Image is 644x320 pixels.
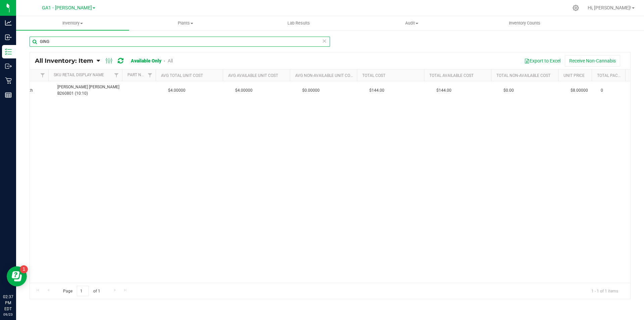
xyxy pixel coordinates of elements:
[20,265,28,273] iframe: Resource center unread badge
[5,77,12,84] inline-svg: Retail
[24,87,49,94] span: Each
[54,73,104,77] a: SKU Retail Display Name
[5,19,12,26] inline-svg: Analytics
[37,70,48,81] a: Filter
[16,20,129,26] span: Inventory
[355,16,468,30] a: Audit
[5,34,12,41] inline-svg: Inbound
[35,57,93,64] span: All Inventory: Item
[565,55,620,66] button: Receive Non-Cannabis
[500,20,549,26] span: Inventory Counts
[5,92,12,98] inline-svg: Reports
[77,286,89,296] input: 1
[5,63,12,70] inline-svg: Outbound
[30,37,330,47] input: Search Item Name, Retail Display Name, SKU, Part Number...
[131,58,161,63] a: Available Only
[35,57,97,64] a: All Inventory: Item
[500,86,517,95] span: $0.00
[362,73,385,78] a: Total Cost
[588,5,631,10] span: Hi, [PERSON_NAME]!
[278,20,319,26] span: Lab Results
[429,73,474,78] a: Total Available Cost
[3,312,13,317] p: 09/23
[42,5,92,11] span: GA1 - [PERSON_NAME]
[3,294,13,312] p: 02:37 PM EDT
[601,87,626,94] span: 0
[586,286,624,296] span: 1 - 1 of 1 items
[145,70,156,81] a: Filter
[322,37,327,45] span: Clear
[165,86,189,95] span: $4.00000
[433,86,455,95] span: $144.00
[129,16,242,30] a: Plants
[228,73,278,78] a: Avg Available Unit Cost
[356,20,468,26] span: Audit
[567,86,591,95] span: $8.00000
[295,73,355,78] a: Avg Non-Available Unit Cost
[468,16,581,30] a: Inventory Counts
[161,73,203,78] a: Avg Total Unit Cost
[242,16,355,30] a: Lab Results
[57,84,123,97] span: [PERSON_NAME] [PERSON_NAME] B260801 (10:10)
[168,58,173,63] a: All
[520,55,565,66] button: Export to Excel
[57,286,106,296] span: Page of 1
[597,73,631,78] a: Total Packages
[16,16,129,30] a: Inventory
[563,73,585,78] a: Unit Price
[7,266,27,286] iframe: Resource center
[5,48,12,55] inline-svg: Inventory
[127,73,154,77] a: Part Number
[572,5,580,11] div: Manage settings
[299,86,323,95] span: $0.00000
[366,86,388,95] span: $144.00
[111,70,122,81] a: Filter
[129,20,242,26] span: Plants
[232,86,256,95] span: $4.00000
[496,73,550,78] a: Total Non-Available Cost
